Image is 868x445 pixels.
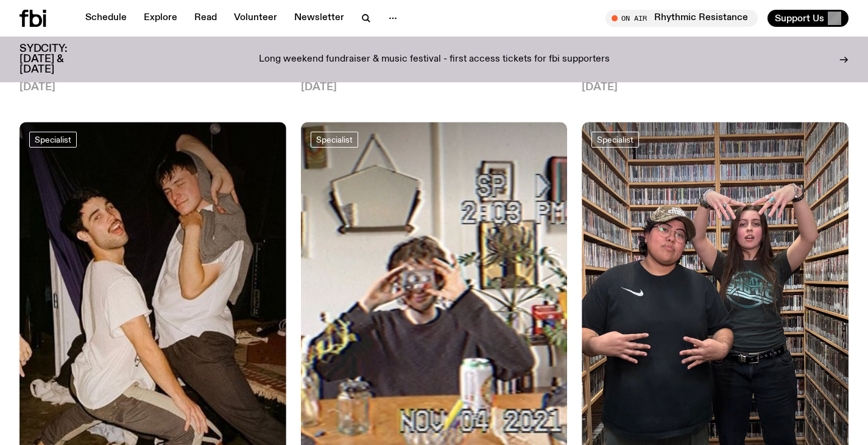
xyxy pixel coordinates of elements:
[767,10,849,27] button: Support Us
[227,10,284,27] a: Volunteer
[316,135,353,144] span: Specialist
[311,132,358,148] a: Specialist
[187,10,224,27] a: Read
[78,10,134,27] a: Schedule
[301,82,568,93] span: [DATE]
[35,135,71,144] span: Specialist
[29,132,77,148] a: Specialist
[582,82,849,93] span: [DATE]
[259,54,610,65] p: Long weekend fundraiser & music festival - first access tickets for fbi supporters
[136,10,185,27] a: Explore
[287,10,351,27] a: Newsletter
[775,13,824,24] span: Support Us
[605,10,758,27] button: On AirRhythmic Resistance
[597,135,633,144] span: Specialist
[19,44,97,75] h3: SYDCITY: [DATE] & [DATE]
[591,132,639,148] a: Specialist
[19,82,286,93] span: [DATE]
